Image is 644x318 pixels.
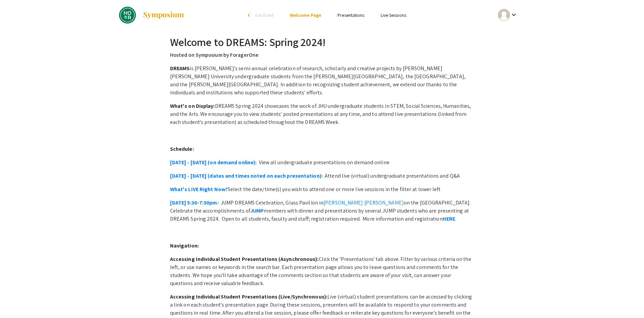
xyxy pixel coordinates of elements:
iframe: Chat [5,288,29,313]
p: Select the date/time(s) you wish to attend one or more live sessions in the filter at lower left [170,185,474,193]
p: Click the 'Presentations' tab above. Filter by various criteria on the left, or use names or keyw... [170,255,474,287]
strong: Navigation: [170,242,199,249]
button: Expand account dropdown [491,7,525,22]
a: What's LIVE Right Now? [170,186,228,193]
p: Hosted on Symposium by ForagerOne [170,51,474,59]
a: [PERSON_NAME] [PERSON_NAME] [323,199,404,206]
span: Exit Event [255,12,274,18]
a: Live Sessions [381,12,406,18]
div: arrow_back_ios [248,13,252,17]
strong: Accessing Individual Student Presentations (Asynchronous): [170,256,319,263]
a: JUMP [250,207,264,214]
a: [DATE] 5:30-7:30pm: [170,199,219,206]
strong: Accessing Individual Student Presentations (Live/Synchronous): [170,293,327,300]
p: View all undergraduate presentations on demand online [170,158,474,167]
strong: DREAMS [170,65,190,72]
p: is [PERSON_NAME]'s semi-annual celebration of research, scholarly and creative projects by [PERSO... [170,64,474,97]
strong: HERE [443,215,455,222]
a: DREAMS: Spring 2024 [119,7,184,24]
p: DREAMS Spring 2024 showcases the work of JHU undergraduate students in STEM, Social Sciences, Hum... [170,102,474,126]
a: Presentations [337,12,364,18]
p: JUMP DREAMS Celebration, Glass Pavilion in on the [GEOGRAPHIC_DATA]. Celebrate the accomplishment... [170,199,474,223]
strong: Schedule: [170,145,194,152]
mat-icon: Expand account dropdown [510,11,518,19]
strong: What's on Display: [170,102,215,109]
h2: Welcome to DREAMS: Spring 2024! [170,36,474,48]
a: Welcome Page [290,12,321,18]
img: DREAMS: Spring 2024 [119,7,136,24]
a: HERE. [443,215,457,222]
p: Attend live (virtual) undergraduate presentations and Q&A [170,172,474,180]
a: [DATE] - [DATE] (on demand online): [170,159,257,166]
img: Symposium by ForagerOne [143,11,184,19]
a: [DATE] - [DATE] (dates and times noted on each presentation): [170,172,323,179]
